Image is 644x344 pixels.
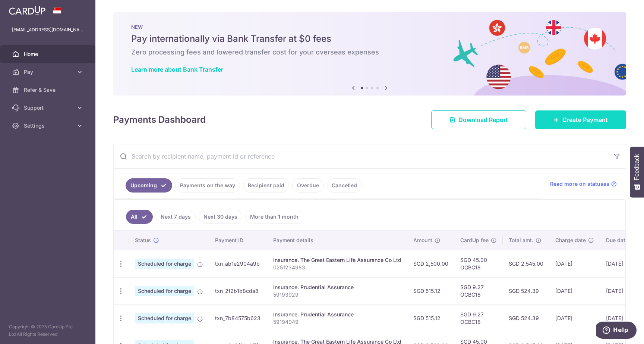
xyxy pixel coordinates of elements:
span: Create Payment [562,115,608,124]
span: Charge date [555,237,586,244]
span: Amount [413,237,432,244]
td: SGD 45.00 OCBC18 [454,250,503,277]
td: [DATE] [549,277,600,304]
span: CardUp fee [460,237,489,244]
a: Overdue [292,178,324,193]
span: Support [24,104,73,112]
p: [EMAIL_ADDRESS][DOMAIN_NAME] [12,26,83,34]
span: Feedback [634,154,640,180]
h6: Zero processing fees and lowered transfer cost for your overseas expenses [131,48,608,57]
span: Read more on statuses [550,180,609,188]
td: SGD 9.27 OCBC18 [454,277,503,304]
td: txn_7b84575b623 [209,304,267,332]
button: Feedback - Show survey [630,147,644,197]
td: SGD 524.39 [503,304,549,332]
span: Scheduled for charge [135,259,194,269]
img: CardUp [9,6,45,15]
p: 59194049 [273,318,401,326]
td: SGD 524.39 [503,277,549,304]
span: Pay [24,68,73,76]
td: [DATE] [600,250,643,277]
th: Payment ID [209,231,267,250]
h4: Payments Dashboard [113,113,206,126]
div: Insurance. Prudential Assurance [273,284,401,291]
a: Download Report [431,110,526,129]
span: Home [24,50,73,58]
a: Create Payment [535,110,626,129]
td: SGD 515.12 [407,277,454,304]
a: Next 30 days [199,210,242,224]
a: Next 7 days [156,210,196,224]
iframe: Opens a widget where you can find more information [596,322,637,340]
td: [DATE] [600,277,643,304]
h5: Pay internationally via Bank Transfer at $0 fees [131,33,608,45]
td: [DATE] [549,250,600,277]
a: Learn more about Bank Transfer [131,66,223,73]
p: NEW [131,24,608,30]
a: Read more on statuses [550,180,617,188]
a: All [126,210,153,224]
span: Status [135,237,151,244]
a: Cancelled [327,178,362,193]
td: SGD 2,500.00 [407,250,454,277]
div: Insurance. Prudential Assurance [273,311,401,318]
p: 0251234983 [273,264,401,271]
td: [DATE] [600,304,643,332]
td: SGD 9.27 OCBC18 [454,304,503,332]
span: Refer & Save [24,86,73,94]
span: Scheduled for charge [135,286,194,296]
p: 59193929 [273,291,401,298]
a: Recipient paid [243,178,289,193]
span: Scheduled for charge [135,313,194,323]
td: [DATE] [549,304,600,332]
input: Search by recipient name, payment id or reference [114,144,608,168]
div: Insurance. The Great Eastern Life Assurance Co Ltd [273,256,401,264]
td: SGD 515.12 [407,304,454,332]
a: Payments on the way [175,178,240,193]
td: txn_ab1e2904a9b [209,250,267,277]
span: Total amt. [509,237,533,244]
td: txn_2f2b1b8cda8 [209,277,267,304]
td: SGD 2,545.00 [503,250,549,277]
a: More than 1 month [245,210,303,224]
th: Payment details [267,231,407,250]
span: Settings [24,122,73,129]
img: Bank transfer banner [113,12,626,96]
span: Download Report [458,115,508,124]
span: Due date [606,237,628,244]
a: Upcoming [126,178,172,193]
